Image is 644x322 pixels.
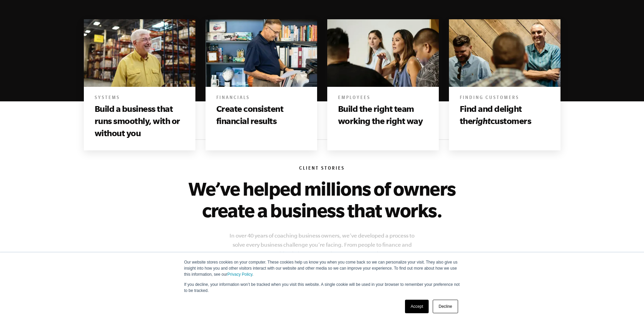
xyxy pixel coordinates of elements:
img: Books include beyond the e myth, e-myth, the e myth [449,19,560,87]
h6: Client Stories [117,166,528,172]
h6: Employees [338,95,428,102]
h6: Finding Customers [460,95,550,102]
p: In over 40 years of coaching business owners, we’ve developed a process to solve every business c... [224,231,420,258]
p: If you decline, your information won’t be tracked when you visit this website. A single cookie wi... [184,281,460,294]
h3: Find and delight the customers [460,103,550,127]
img: Books include beyond the e myth, e-myth, the e myth [327,19,439,87]
a: Privacy Policy [228,272,253,277]
h6: Financials [216,95,306,102]
h2: We’ve helped millions of owners create a business that works. [178,178,466,221]
h3: Build the right team working the right way [338,103,428,127]
img: beyond the e myth, e-myth, the e myth, e myth revisited [84,19,195,87]
h3: Create consistent financial results [216,103,306,127]
a: Accept [405,300,429,313]
h6: Systems [95,95,185,102]
p: Our website stores cookies on your computer. These cookies help us know you when you come back so... [184,259,460,277]
i: right [472,116,491,126]
img: beyond the e myth, e-myth, the e myth [206,19,317,87]
h3: Build a business that runs smoothly, with or without you [95,103,185,140]
a: Decline [433,300,458,313]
